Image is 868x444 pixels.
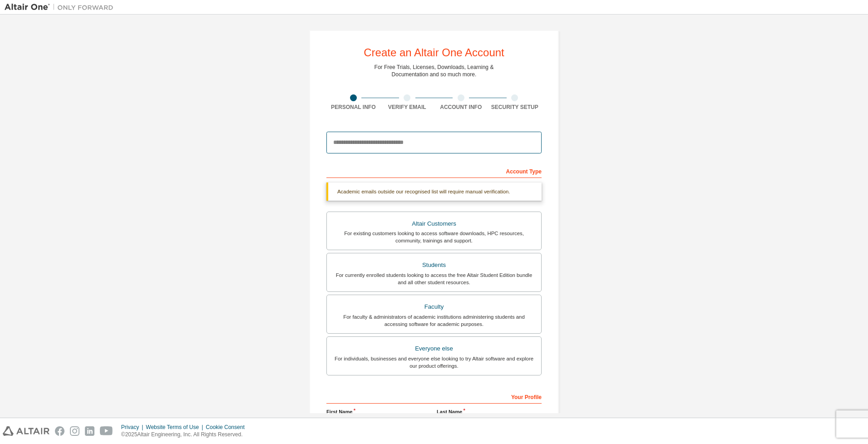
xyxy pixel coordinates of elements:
[364,47,504,58] div: Create an Altair One Account
[332,217,536,230] div: Altair Customers
[375,64,494,78] div: For Free Trials, Licenses, Downloads, Learning & Documentation and so much more.
[121,424,146,431] div: Privacy
[326,183,542,201] div: Academic emails outside our recognised list will require manual verification.
[3,426,49,436] img: altair_logo.svg
[146,424,206,431] div: Website Terms of Use
[100,426,113,436] img: youtube.svg
[332,230,536,244] div: For existing customers looking to access software downloads, HPC resources, community, trainings ...
[85,426,94,436] img: linkedin.svg
[326,104,380,111] div: Personal Info
[332,355,536,370] div: For individuals, businesses and everyone else looking to try Altair software and explore our prod...
[326,163,542,178] div: Account Type
[70,426,79,436] img: instagram.svg
[332,271,536,286] div: For currently enrolled students looking to access the free Altair Student Edition bundle and all ...
[380,104,434,111] div: Verify Email
[332,313,536,328] div: For faculty & administrators of academic institutions administering students and accessing softwa...
[332,301,536,313] div: Faculty
[326,408,431,415] label: First Name
[488,104,542,111] div: Security Setup
[434,104,488,111] div: Account Info
[206,424,250,431] div: Cookie Consent
[332,342,536,355] div: Everyone else
[332,259,536,271] div: Students
[121,431,250,439] p: © 2025 Altair Engineering, Inc. All Rights Reserved.
[326,389,542,404] div: Your Profile
[5,3,118,12] img: Altair One
[437,408,542,415] label: Last Name
[55,426,64,436] img: facebook.svg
